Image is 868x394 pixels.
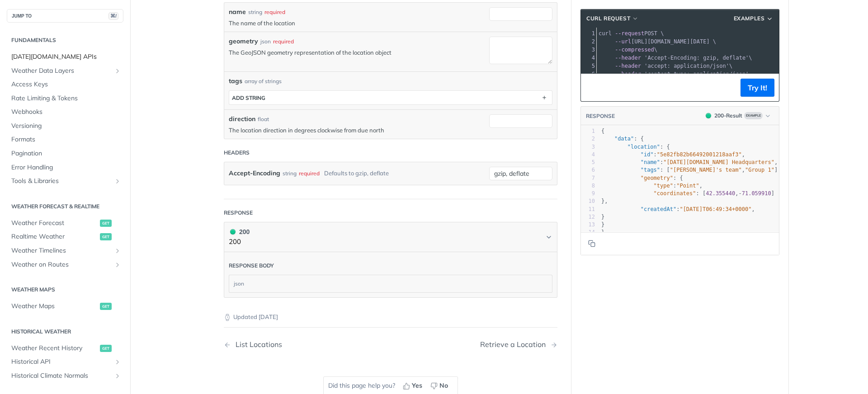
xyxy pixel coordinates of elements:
[229,275,552,292] div: json
[615,30,644,37] span: --request
[581,127,595,135] div: 1
[229,114,255,124] label: direction
[260,38,271,46] div: json
[100,233,112,240] span: get
[745,167,774,173] span: "Group 1"
[11,66,112,75] span: Weather Data Layers
[7,342,123,355] a: Weather Recent Historyget
[601,190,774,197] span: : [ , ]
[480,340,557,349] a: Next Page: Retrieve a Location
[100,345,112,352] span: get
[245,77,282,85] div: array of strings
[11,94,121,103] span: Rate Limiting & Tokens
[232,94,265,101] div: ADD string
[601,229,604,235] span: }
[581,229,595,236] div: 14
[644,63,729,69] span: 'accept: application/json'
[258,115,269,123] div: float
[734,14,765,23] span: Examples
[400,379,427,393] button: Yes
[224,209,253,217] div: Response
[7,161,123,174] a: Error Handling
[738,190,741,197] span: -
[641,206,676,212] span: "createdAt"
[654,183,673,189] span: "type"
[581,182,595,190] div: 8
[601,214,604,220] span: }
[7,286,123,294] h2: Weather Maps
[231,340,282,349] div: List Locations
[224,313,557,322] p: Updated [DATE]
[614,136,634,142] span: "data"
[7,369,123,383] a: Historical Climate NormalsShow subpages for Historical Climate Normals
[7,300,123,313] a: Weather Mapsget
[599,30,664,37] span: POST \
[11,108,121,117] span: Webhooks
[601,128,604,134] span: {
[585,112,615,121] button: RESPONSE
[11,135,121,144] span: Formats
[731,14,777,23] button: Examples
[114,178,121,185] button: Show subpages for Tools & Libraries
[706,113,711,118] span: 200
[641,159,660,165] span: "name"
[299,167,320,180] div: required
[7,147,123,160] a: Pagination
[615,38,631,45] span: --url
[599,38,716,45] span: [URL][DOMAIN_NAME][DATE] \
[7,50,123,64] a: [DATE][DOMAIN_NAME] APIs
[7,202,123,211] h2: Weather Forecast & realtime
[11,246,112,255] span: Weather Timelines
[7,258,123,272] a: Weather on RoutesShow subpages for Weather on Routes
[641,175,673,181] span: "geometry"
[581,221,595,229] div: 13
[601,206,755,212] span: : ,
[601,167,778,173] span: : [ , ]
[7,92,123,105] a: Rate Limiting & Tokens
[283,167,297,180] div: string
[7,36,123,44] h2: Fundamentals
[224,331,557,358] nav: Pagination Controls
[324,167,389,180] div: Defaults to gzip, deflate
[229,76,242,86] span: tags
[706,190,735,197] span: 42.355440
[229,227,552,247] button: 200 200200
[224,149,250,157] div: Headers
[581,213,595,221] div: 12
[601,144,670,150] span: : {
[581,38,596,46] div: 2
[229,91,552,104] button: ADD string
[583,14,642,23] button: cURL Request
[7,133,123,146] a: Formats
[663,159,774,165] span: "[DATE][DOMAIN_NAME] Headquarters"
[581,54,596,62] div: 4
[581,159,595,166] div: 5
[412,381,422,390] span: Yes
[11,302,98,311] span: Weather Maps
[601,151,745,158] span: : ,
[601,175,683,181] span: : {
[714,112,742,120] div: 200 - Result
[581,143,595,151] div: 3
[615,47,654,53] span: --compressed
[229,237,250,247] p: 200
[585,237,598,250] button: Copy to clipboard
[654,190,696,197] span: "coordinates"
[7,216,123,230] a: Weather Forecastget
[701,111,774,120] button: 200200-ResultExample
[114,372,121,380] button: Show subpages for Historical Climate Normals
[601,221,604,228] span: }
[615,63,641,69] span: --header
[676,183,699,189] span: "Point"
[11,344,98,353] span: Weather Recent History
[615,55,641,61] span: --header
[641,151,654,158] span: "id"
[615,71,641,77] span: --header
[581,190,595,197] div: 9
[7,119,123,133] a: Versioning
[741,79,774,97] button: Try It!
[7,328,123,336] h2: Historical Weather
[248,8,262,16] div: string
[744,112,763,119] span: Example
[581,206,595,213] div: 11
